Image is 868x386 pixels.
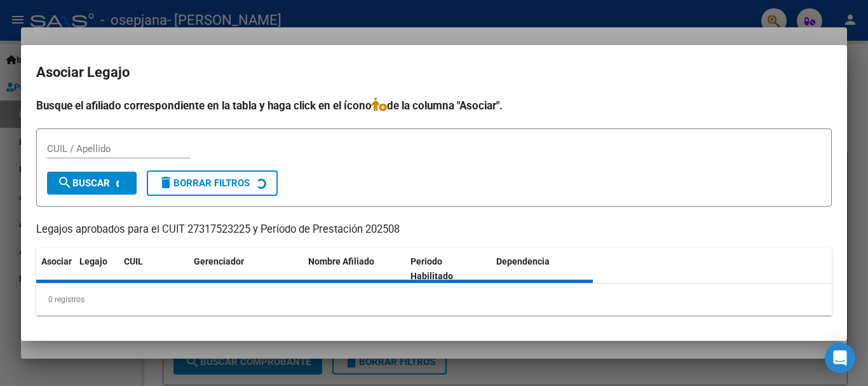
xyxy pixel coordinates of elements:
datatable-header-cell: CUIL [119,248,189,290]
button: Borrar Filtros [147,170,278,196]
h4: Busque el afiliado correspondiente en la tabla y haga click en el ícono de la columna "Asociar". [36,97,832,114]
datatable-header-cell: Dependencia [491,248,593,290]
span: Borrar Filtros [158,177,250,189]
datatable-header-cell: Nombre Afiliado [303,248,405,290]
span: Buscar [57,177,110,189]
div: Open Intercom Messenger [825,343,855,373]
h2: Asociar Legajo [36,60,832,85]
div: 0 registros [36,284,832,315]
mat-icon: delete [158,175,173,190]
span: CUIL [124,256,143,266]
span: Dependencia [496,256,550,266]
span: Periodo Habilitado [410,256,453,281]
span: Nombre Afiliado [308,256,374,266]
span: Legajo [79,256,107,266]
mat-icon: search [57,175,72,190]
span: Asociar [41,256,72,266]
datatable-header-cell: Gerenciador [189,248,303,290]
datatable-header-cell: Legajo [74,248,119,290]
button: Buscar [47,172,137,195]
p: Legajos aprobados para el CUIT 27317523225 y Período de Prestación 202508 [36,222,832,238]
datatable-header-cell: Periodo Habilitado [405,248,491,290]
span: Gerenciador [194,256,244,266]
datatable-header-cell: Asociar [36,248,74,290]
